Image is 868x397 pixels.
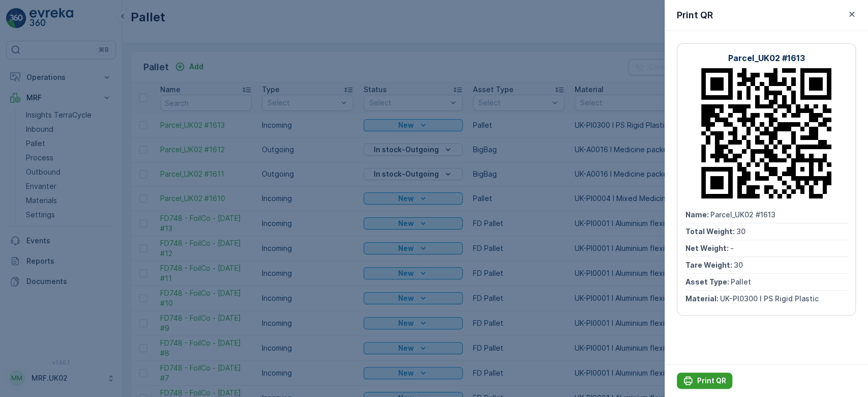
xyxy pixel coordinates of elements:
span: Net Weight : [685,244,730,252]
span: 30 [734,261,743,269]
p: Parcel_UK02 #1613 [728,52,805,64]
span: Total Weight : [685,227,736,236]
span: Asset Type : [685,277,731,286]
span: Parcel_UK02 #1613 [710,210,775,219]
span: 30 [736,227,745,236]
span: - [730,244,734,252]
span: Material : [685,294,720,303]
p: Print QR [677,8,713,22]
span: Tare Weight : [685,261,734,269]
span: Name : [685,210,710,219]
span: Pallet [731,277,751,286]
button: Print QR [677,373,732,389]
span: UK-PI0300 I PS Rigid Plastic [720,294,819,303]
p: Print QR [697,376,726,386]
